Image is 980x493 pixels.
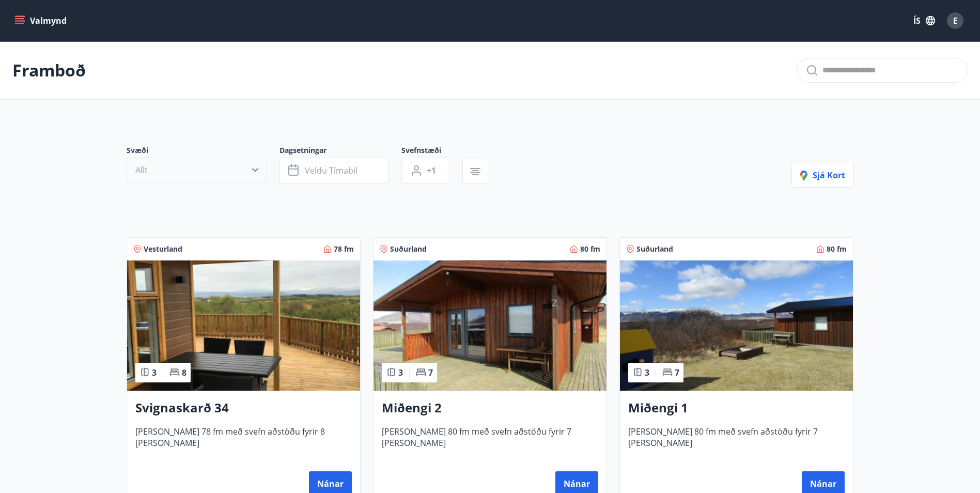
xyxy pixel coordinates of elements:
span: 3 [398,367,403,378]
span: [PERSON_NAME] 80 fm með svefn aðstöðu fyrir 7 [PERSON_NAME] [628,426,845,460]
button: +1 [401,158,450,183]
h3: Miðengi 1 [628,399,845,418]
span: Sjá kort [800,170,845,181]
button: Allt [127,158,267,182]
span: Suðurland [636,244,673,254]
span: Svæði [127,145,279,158]
img: Paella dish [127,260,360,391]
span: 3 [152,367,157,378]
span: Veldu tímabil [305,165,357,176]
span: 80 fm [827,244,847,254]
h3: Miðengi 2 [382,399,598,418]
span: 7 [428,367,433,378]
span: 3 [645,367,649,378]
span: Suðurland [390,244,427,254]
button: Sjá kort [791,163,854,188]
span: Vesturland [144,244,182,254]
span: [PERSON_NAME] 78 fm með svefn aðstöðu fyrir 8 [PERSON_NAME] [135,426,352,460]
span: [PERSON_NAME] 80 fm með svefn aðstöðu fyrir 7 [PERSON_NAME] [382,426,598,460]
span: 7 [675,367,679,378]
img: Paella dish [620,260,853,391]
p: Framboð [12,59,86,82]
span: Allt [135,164,148,176]
span: 8 [182,367,186,378]
button: menu [12,11,71,30]
span: E [953,15,958,26]
img: Paella dish [374,260,606,391]
button: E [943,8,968,33]
button: ÍS [908,11,941,30]
span: 80 fm [580,244,600,254]
h3: Svignaskarð 34 [135,399,352,418]
span: +1 [427,165,436,176]
span: Dagsetningar [279,145,401,158]
span: Svefnstæði [401,145,462,158]
button: Veldu tímabil [279,158,389,183]
span: 78 fm [334,244,354,254]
